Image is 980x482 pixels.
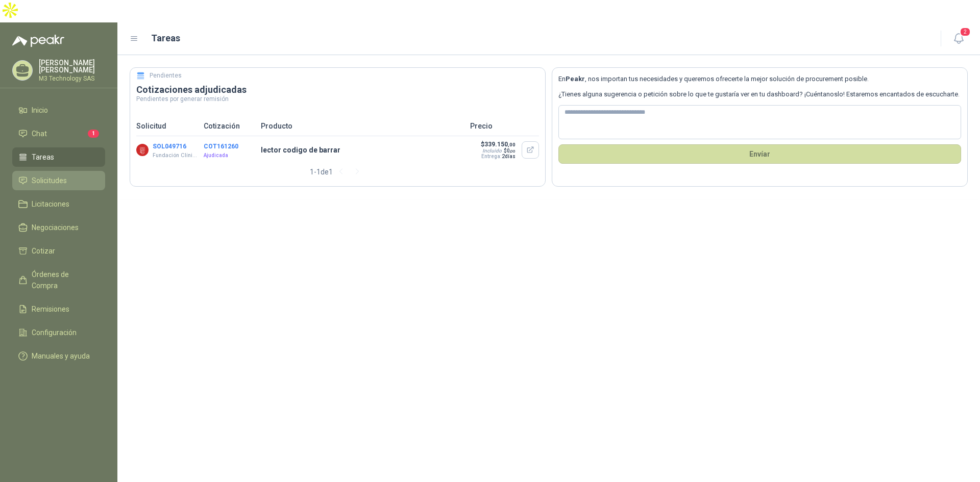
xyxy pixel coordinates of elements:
[504,148,516,154] span: $
[153,151,199,160] p: Fundación Clínica Shaio
[12,218,105,237] a: Negociaciones
[558,89,961,99] p: ¿Tienes alguna sugerencia o petición sobre lo que te gustaría ver en tu dashboard? ¡Cuéntanoslo! ...
[136,96,539,102] p: Pendientes por generar remisión
[136,120,198,132] p: Solicitud
[484,141,516,148] span: 339.150
[32,128,47,139] span: Chat
[12,265,105,295] a: Órdenes de Compra
[960,27,971,37] span: 2
[12,194,105,214] a: Licitaciones
[480,141,516,148] p: $
[502,154,516,159] span: 2 días
[204,120,255,132] p: Cotización
[482,148,502,154] div: Incluido
[136,144,149,156] img: Company Logo
[32,350,90,362] span: Manuales y ayuda
[261,120,464,132] p: Producto
[12,35,64,47] img: Logo peakr
[136,84,539,96] h3: Cotizaciones adjudicadas
[32,105,48,116] span: Inicio
[32,175,67,186] span: Solicitudes
[32,245,55,257] span: Cotizar
[12,171,105,190] a: Solicitudes
[12,147,105,167] a: Tareas
[151,31,180,45] h1: Tareas
[32,269,95,291] span: Órdenes de Compra
[12,346,105,366] a: Manuales y ayuda
[949,30,968,48] button: 2
[12,241,105,261] a: Cotizar
[32,222,79,233] span: Negociaciones
[39,59,105,73] p: [PERSON_NAME] [PERSON_NAME]
[32,327,77,338] span: Configuración
[39,75,105,82] p: M3 Technology SAS
[32,303,69,315] span: Remisiones
[12,100,105,120] a: Inicio
[470,120,539,132] p: Precio
[480,154,516,159] p: Entrega:
[32,198,69,210] span: Licitaciones
[88,130,99,138] span: 1
[12,323,105,342] a: Configuración
[508,142,516,147] span: ,00
[566,75,585,83] b: Peakr
[32,151,54,163] span: Tareas
[558,144,961,164] button: Envíar
[12,299,105,319] a: Remisiones
[310,164,365,180] div: 1 - 1 de 1
[510,149,516,154] span: ,00
[261,144,464,156] p: lector codigo de barrar
[558,74,961,84] p: En , nos importan tus necesidades y queremos ofrecerte la mejor solución de procurement posible.
[204,151,255,160] p: Ajudicada
[150,71,182,81] h5: Pendientes
[204,143,238,150] button: COT161260
[507,148,516,154] span: 0
[153,143,186,150] button: SOL049716
[12,124,105,143] a: Chat1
